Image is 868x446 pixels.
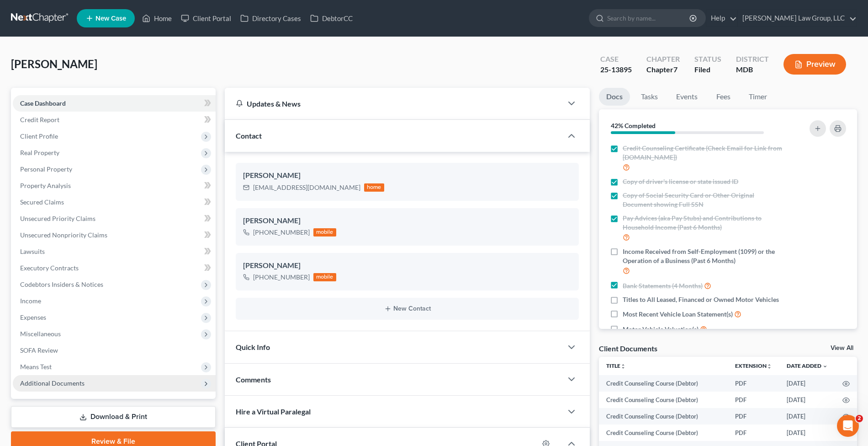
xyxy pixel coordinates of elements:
[13,194,216,210] a: Secured Claims
[20,330,61,338] span: Miscellaneous
[611,122,656,129] strong: 42% Completed
[13,112,216,128] a: Credit Report
[600,54,632,64] div: Case
[20,247,45,255] span: Lawsuits
[623,281,703,290] span: Bank Statements (4 Months)
[13,342,216,359] a: SOFA Review
[694,54,721,64] div: Status
[623,310,733,319] span: Most Recent Vehicle Loan Statement(s)
[694,64,721,75] div: Filed
[623,295,779,304] span: Titles to All Leased, Financed or Owned Motor Vehicles
[253,183,360,192] div: [EMAIL_ADDRESS][DOMAIN_NAME]
[20,149,59,156] span: Real Property
[243,260,572,271] div: [PERSON_NAME]
[822,364,828,369] i: expand_more
[783,54,846,75] button: Preview
[831,345,853,351] a: View All
[20,280,103,288] span: Codebtors Insiders & Notices
[779,408,835,425] td: [DATE]
[243,215,572,226] div: [PERSON_NAME]
[779,375,835,392] td: [DATE]
[20,132,58,140] span: Client Profile
[728,375,779,392] td: PDF
[728,392,779,408] td: PDF
[787,362,828,369] a: Date Added expand_more
[620,364,626,369] i: unfold_more
[736,64,769,75] div: MDB
[728,408,779,425] td: PDF
[599,344,657,353] div: Client Documents
[313,273,336,281] div: mobile
[20,297,41,305] span: Income
[20,165,72,173] span: Personal Property
[20,182,71,189] span: Property Analysis
[20,313,46,321] span: Expenses
[623,214,785,232] span: Pay Advices (aka Pay Stubs) and Contributions to Household Income (Past 6 Months)
[243,305,572,312] button: New Contact
[243,170,572,181] div: [PERSON_NAME]
[20,346,58,354] span: SOFA Review
[779,392,835,408] td: [DATE]
[669,88,705,106] a: Events
[236,375,271,384] span: Comments
[253,273,310,282] div: [PHONE_NUMBER]
[599,392,728,408] td: Credit Counseling Course (Debtor)
[20,231,107,239] span: Unsecured Nonpriority Claims
[738,10,857,27] a: [PERSON_NAME] Law Group, LLC
[646,64,680,75] div: Chapter
[364,183,384,192] div: home
[236,407,311,416] span: Hire a Virtual Paralegal
[236,131,262,140] span: Contact
[673,65,677,74] span: 7
[856,415,863,422] span: 2
[623,177,738,186] span: Copy of driver's license or state issued ID
[606,362,626,369] a: Titleunfold_more
[11,57,97,70] span: [PERSON_NAME]
[13,227,216,243] a: Unsecured Nonpriority Claims
[20,198,64,206] span: Secured Claims
[623,191,785,209] span: Copy of Social Security Card or Other Original Document showing Full SSN
[95,15,126,22] span: New Case
[741,88,774,106] a: Timer
[709,88,738,106] a: Fees
[623,325,699,334] span: Motor Vehicle Valuation(s)
[767,364,772,369] i: unfold_more
[13,95,216,112] a: Case Dashboard
[20,264,79,272] span: Executory Contracts
[13,210,216,227] a: Unsecured Priority Claims
[706,10,737,27] a: Help
[253,228,310,237] div: [PHONE_NUMBER]
[735,362,772,369] a: Extensionunfold_more
[736,54,769,64] div: District
[13,177,216,194] a: Property Analysis
[20,116,59,124] span: Credit Report
[176,10,236,27] a: Client Portal
[837,415,859,437] iframe: Intercom live chat
[779,425,835,441] td: [DATE]
[20,363,52,371] span: Means Test
[599,88,630,106] a: Docs
[236,99,551,108] div: Updates & News
[11,406,216,428] a: Download & Print
[599,375,728,392] td: Credit Counseling Course (Debtor)
[607,10,691,27] input: Search by name...
[306,10,357,27] a: DebtorCC
[236,10,306,27] a: Directory Cases
[20,99,66,107] span: Case Dashboard
[623,247,785,265] span: Income Received from Self-Employment (1099) or the Operation of a Business (Past 6 Months)
[728,425,779,441] td: PDF
[20,379,85,387] span: Additional Documents
[20,215,95,222] span: Unsecured Priority Claims
[634,88,665,106] a: Tasks
[13,260,216,276] a: Executory Contracts
[623,144,785,162] span: Credit Counseling Certificate (Check Email for Link from [DOMAIN_NAME])
[600,64,632,75] div: 25-13895
[646,54,680,64] div: Chapter
[236,343,270,351] span: Quick Info
[313,228,336,236] div: mobile
[599,425,728,441] td: Credit Counseling Course (Debtor)
[599,408,728,425] td: Credit Counseling Course (Debtor)
[138,10,176,27] a: Home
[13,243,216,260] a: Lawsuits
